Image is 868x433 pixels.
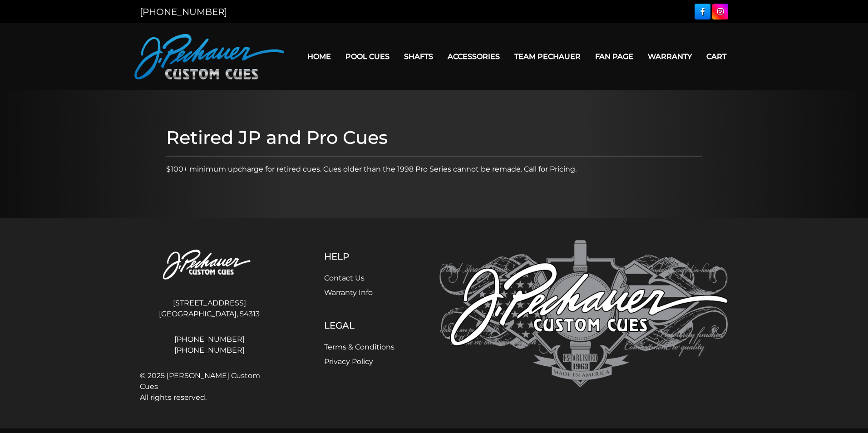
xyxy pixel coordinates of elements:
span: © 2025 [PERSON_NAME] Custom Cues All rights reserved. [140,370,279,403]
a: [PHONE_NUMBER] [140,334,279,345]
a: Warranty Info [324,288,373,297]
a: Shafts [397,45,440,68]
a: Warranty [641,45,699,68]
a: Cart [699,45,734,68]
a: Home [300,45,338,68]
p: $100+ minimum upcharge for retired cues. Cues older than the 1998 Pro Series cannot be remade. Ca... [166,164,702,175]
h1: Retired JP and Pro Cues [166,127,702,148]
img: Pechauer Custom Cues [134,34,284,79]
a: Terms & Conditions [324,343,395,351]
a: [PHONE_NUMBER] [140,345,279,356]
h5: Legal [324,320,395,331]
h5: Help [324,251,395,262]
a: Team Pechauer [507,45,588,68]
a: Accessories [440,45,507,68]
address: [STREET_ADDRESS] [GEOGRAPHIC_DATA], 54313 [140,294,279,323]
a: Contact Us [324,274,365,282]
a: [PHONE_NUMBER] [140,6,227,17]
a: Privacy Policy [324,357,373,366]
img: Pechauer Custom Cues [140,240,279,290]
a: Pool Cues [338,45,397,68]
a: Fan Page [588,45,641,68]
img: Pechauer Custom Cues [439,240,728,388]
